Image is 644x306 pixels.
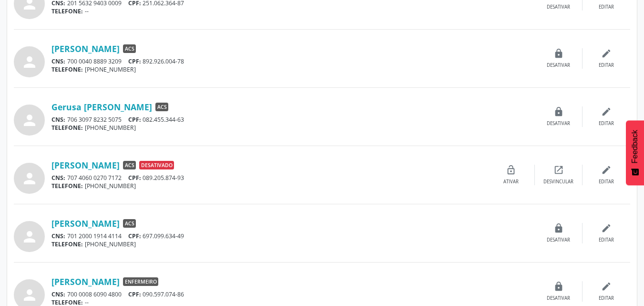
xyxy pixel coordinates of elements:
[123,219,136,228] span: ACS
[51,65,535,74] div: [PHONE_NUMBER]
[547,237,570,243] div: Desativar
[631,130,639,163] span: Feedback
[601,106,612,117] i: edit
[139,161,174,169] span: Desativado
[543,179,573,185] div: Desvincular
[128,232,141,240] span: CPF:
[128,116,141,124] span: CPF:
[599,237,614,243] div: Editar
[51,116,535,124] div: 706 3097 8232 5075 082.455.344-63
[123,161,136,169] span: ACS
[51,276,120,287] a: [PERSON_NAME]
[123,277,158,286] span: Enfermeiro
[51,7,83,15] span: TELEFONE:
[601,165,612,175] i: edit
[51,160,120,170] a: [PERSON_NAME]
[51,182,487,190] div: [PHONE_NUMBER]
[128,290,141,298] span: CPF:
[553,281,564,292] i: lock
[51,240,83,248] span: TELEFONE:
[128,174,141,182] span: CPF:
[506,165,516,175] i: lock_open
[21,53,38,71] i: person
[51,124,535,132] div: [PHONE_NUMBER]
[553,223,564,233] i: lock
[21,228,38,245] i: person
[21,112,38,129] i: person
[51,102,152,112] a: Gerusa [PERSON_NAME]
[599,295,614,302] div: Editar
[51,57,65,65] span: CNS:
[51,174,65,182] span: CNS:
[123,44,136,53] span: ACS
[51,43,120,54] a: [PERSON_NAME]
[547,295,570,302] div: Desativar
[51,65,83,74] span: TELEFONE:
[51,290,65,298] span: CNS:
[547,4,570,11] div: Desativar
[51,218,120,229] a: [PERSON_NAME]
[155,103,168,111] span: ACS
[51,116,65,124] span: CNS:
[601,223,612,233] i: edit
[553,165,564,175] i: open_in_new
[51,182,83,190] span: TELEFONE:
[128,57,141,65] span: CPF:
[51,57,535,65] div: 700 0040 8889 3209 892.926.004-78
[626,120,644,185] button: Feedback - Mostrar pesquisa
[599,4,614,11] div: Editar
[599,62,614,69] div: Editar
[503,179,519,185] div: Ativar
[51,240,535,248] div: [PHONE_NUMBER]
[553,106,564,117] i: lock
[601,48,612,59] i: edit
[601,281,612,292] i: edit
[51,232,535,240] div: 701 2000 1914 4114 697.099.634-49
[599,120,614,127] div: Editar
[51,7,535,15] div: --
[547,120,570,127] div: Desativar
[51,290,535,298] div: 700 0008 6090 4800 090.597.074-86
[21,170,38,187] i: person
[51,174,487,182] div: 707 4060 0270 7172 089.205.874-93
[51,124,83,132] span: TELEFONE:
[599,179,614,185] div: Editar
[547,62,570,69] div: Desativar
[553,48,564,59] i: lock
[51,232,65,240] span: CNS:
